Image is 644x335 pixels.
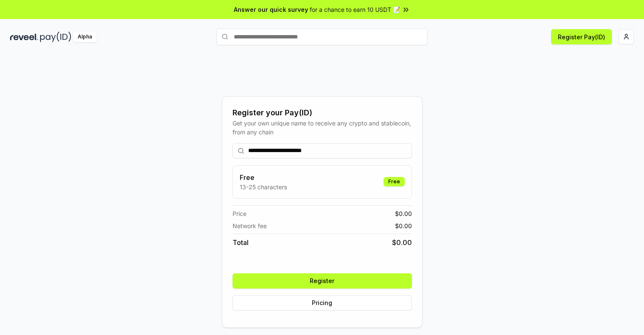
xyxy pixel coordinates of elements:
[233,119,412,136] div: Get your own unique name to receive any crypto and stablecoin, from any chain
[234,5,308,14] span: Answer our quick survey
[233,237,249,248] span: Total
[551,29,612,44] button: Register Pay(ID)
[240,172,287,182] h3: Free
[233,107,412,119] div: Register your Pay(ID)
[73,32,97,42] div: Alpha
[310,5,400,14] span: for a chance to earn 10 USDT 📝
[384,177,405,186] div: Free
[395,221,412,230] span: $ 0.00
[40,32,71,42] img: pay_id
[240,182,287,191] p: 13-25 characters
[10,32,38,42] img: reveel_dark
[233,295,412,310] button: Pricing
[233,221,267,230] span: Network fee
[392,237,412,248] span: $ 0.00
[395,209,412,218] span: $ 0.00
[233,273,412,289] button: Register
[233,209,246,218] span: Price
